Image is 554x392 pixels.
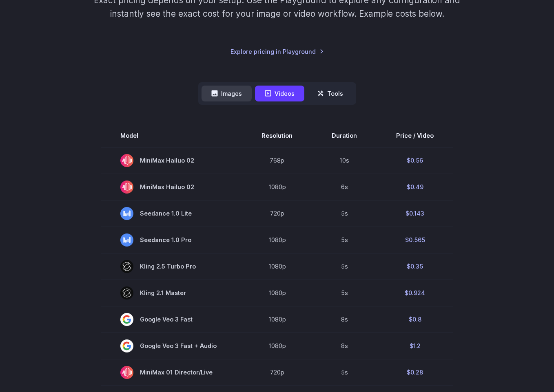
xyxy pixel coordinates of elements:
td: 1080p [242,227,312,253]
span: MiniMax 01 Director/Live [120,366,222,379]
button: Tools [308,86,353,101]
td: $0.924 [377,280,453,306]
span: MiniMax Hailuo 02 [120,181,222,194]
th: Model [101,124,242,147]
th: Price / Video [377,124,453,147]
td: 8s [312,333,377,359]
td: 5s [312,200,377,227]
td: $0.49 [377,174,453,200]
td: 6s [312,174,377,200]
button: Images [202,86,252,101]
td: 5s [312,253,377,280]
td: 768p [242,147,312,174]
td: 5s [312,227,377,253]
span: Google Veo 3 Fast [120,313,222,326]
td: $0.565 [377,227,453,253]
td: 10s [312,147,377,174]
td: $1.2 [377,333,453,359]
td: 1080p [242,253,312,280]
td: 1080p [242,333,312,359]
span: Seedance 1.0 Lite [120,207,222,220]
span: Seedance 1.0 Pro [120,233,222,247]
td: 1080p [242,280,312,306]
th: Duration [312,124,377,147]
button: Videos [255,86,304,101]
td: 5s [312,359,377,385]
span: Kling 2.1 Master [120,286,222,300]
td: $0.8 [377,306,453,333]
span: Kling 2.5 Turbo Pro [120,260,222,273]
td: $0.28 [377,359,453,385]
span: Google Veo 3 Fast + Audio [120,339,222,352]
td: 8s [312,306,377,333]
a: Explore pricing in Playground [230,47,324,56]
span: MiniMax Hailuo 02 [120,154,222,167]
td: $0.35 [377,253,453,280]
td: $0.56 [377,147,453,174]
td: 5s [312,280,377,306]
td: 1080p [242,174,312,200]
td: 720p [242,200,312,227]
td: 1080p [242,306,312,333]
td: 720p [242,359,312,385]
th: Resolution [242,124,312,147]
td: $0.143 [377,200,453,227]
